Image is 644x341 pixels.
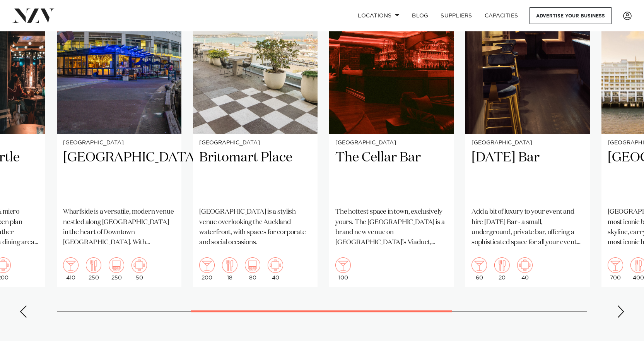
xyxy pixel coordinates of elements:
h2: The Cellar Bar [335,149,448,201]
div: 40 [517,257,533,281]
img: dining.png [494,257,510,273]
img: cocktail.png [335,257,351,273]
div: 250 [109,257,124,281]
div: 200 [199,257,215,281]
img: theatre.png [245,257,260,273]
p: Add a bit of luxury to your event and hire [DATE] Bar - a small, underground, private bar, offeri... [471,207,584,248]
small: [GEOGRAPHIC_DATA] [471,140,584,146]
div: 40 [268,257,283,281]
img: dining.png [86,257,101,273]
img: cocktail.png [471,257,487,273]
img: nzv-logo.png [12,9,55,22]
div: 18 [222,257,237,281]
div: 60 [471,257,487,281]
small: [GEOGRAPHIC_DATA] [335,140,448,146]
div: 80 [245,257,260,281]
a: Capacities [478,7,524,24]
h2: [DATE] Bar [471,149,584,201]
div: 50 [132,257,147,281]
img: cocktail.png [199,257,215,273]
a: SUPPLIERS [434,7,478,24]
a: BLOG [406,7,434,24]
p: Wharfside is a versatile, modern venue nestled along [GEOGRAPHIC_DATA] in the heart of Downtown [... [63,207,175,248]
small: [GEOGRAPHIC_DATA] [199,140,311,146]
img: meeting.png [268,257,283,273]
img: theatre.png [109,257,124,273]
a: Locations [352,7,406,24]
h2: Britomart Place [199,149,311,201]
div: 410 [63,257,79,281]
div: 250 [86,257,101,281]
div: 100 [335,257,351,281]
p: The hottest space in town, exclusively yours. The [GEOGRAPHIC_DATA] is a brand new venue on [GEOG... [335,207,448,248]
img: meeting.png [132,257,147,273]
a: Advertise your business [530,7,612,24]
img: cocktail.png [608,257,623,273]
div: 20 [494,257,510,281]
img: cocktail.png [63,257,79,273]
small: [GEOGRAPHIC_DATA] [63,140,175,146]
p: [GEOGRAPHIC_DATA] is a stylish venue overlooking the Auckland waterfront, with spaces for corpora... [199,207,311,248]
img: dining.png [222,257,237,273]
h2: [GEOGRAPHIC_DATA] [63,149,175,201]
img: meeting.png [517,257,533,273]
div: 700 [608,257,623,281]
